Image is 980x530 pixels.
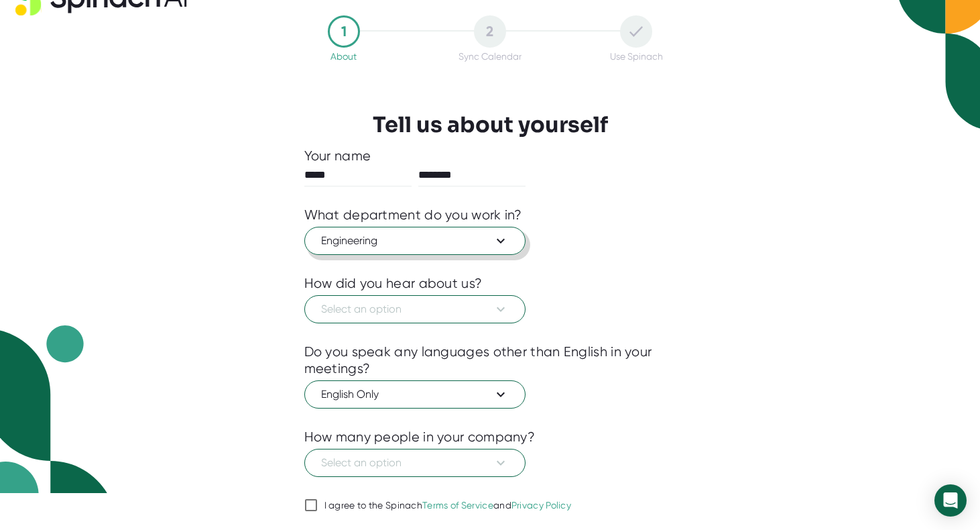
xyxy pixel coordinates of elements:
div: 1 [328,15,360,48]
div: Sync Calendar [458,51,522,62]
div: Your name [304,148,676,164]
a: Terms of Service [422,500,493,511]
button: English Only [304,380,526,409]
div: I agree to the Spinach and [324,500,572,512]
div: About [330,51,357,62]
span: Engineering [321,233,509,249]
a: Privacy Policy [511,500,571,511]
div: Use Spinach [610,51,663,62]
h3: Tell us about yourself [373,112,608,138]
span: English Only [321,386,509,403]
span: Select an option [321,455,509,471]
button: Engineering [304,227,526,255]
button: Select an option [304,295,526,323]
div: How many people in your company? [304,429,536,445]
button: Select an option [304,449,526,477]
div: Do you speak any languages other than English in your meetings? [304,343,676,377]
div: Open Intercom Messenger [934,484,967,517]
div: 2 [474,15,506,48]
span: Select an option [321,301,509,317]
div: What department do you work in? [304,207,522,223]
div: How did you hear about us? [304,275,483,292]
